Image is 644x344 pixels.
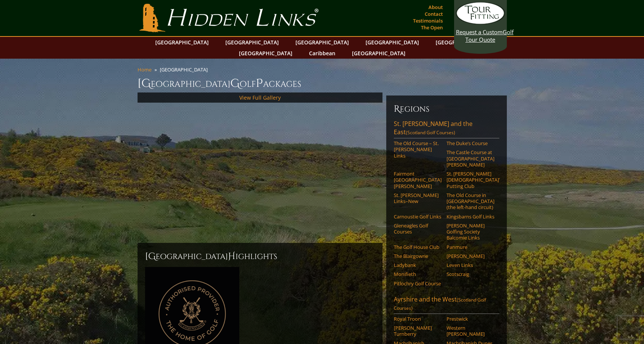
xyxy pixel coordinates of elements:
[394,103,499,115] h6: Regions
[419,22,445,33] a: The Open
[447,214,494,220] a: Kingsbarns Golf Links
[394,316,442,322] a: Royal Troon
[394,280,442,286] a: Pitlochry Golf Course
[222,37,283,48] a: [GEOGRAPHIC_DATA]
[292,37,353,48] a: [GEOGRAPHIC_DATA]
[394,297,486,311] span: (Scotland Golf Courses)
[411,15,445,26] a: Testimonials
[447,262,494,268] a: Leven Links
[447,253,494,259] a: [PERSON_NAME]
[447,149,494,168] a: The Castle Course at [GEOGRAPHIC_DATA][PERSON_NAME]
[239,94,281,101] a: View Full Gallery
[427,2,445,12] a: About
[394,214,442,220] a: Carnoustie Golf Links
[145,250,375,262] h2: [GEOGRAPHIC_DATA] ighlights
[138,76,507,91] h1: [GEOGRAPHIC_DATA] olf ackages
[394,262,442,268] a: Ladybank
[447,325,494,337] a: Western [PERSON_NAME]
[256,76,263,91] span: P
[394,140,442,159] a: The Old Course – St. [PERSON_NAME] Links
[362,37,423,48] a: [GEOGRAPHIC_DATA]
[394,253,442,259] a: The Blairgowrie
[394,192,442,205] a: St. [PERSON_NAME] Links–New
[456,28,503,36] span: Request a Custom
[447,223,494,241] a: [PERSON_NAME] Golfing Society Balcomie Links
[138,66,151,73] a: Home
[394,171,442,189] a: Fairmont [GEOGRAPHIC_DATA][PERSON_NAME]
[394,325,442,337] a: [PERSON_NAME] Turnberry
[456,2,505,43] a: Request a CustomGolf Tour Quote
[305,48,339,59] a: Caribbean
[447,171,494,189] a: St. [PERSON_NAME] [DEMOGRAPHIC_DATA]’ Putting Club
[160,66,211,73] li: [GEOGRAPHIC_DATA]
[447,316,494,322] a: Prestwick
[447,140,494,146] a: The Duke’s Course
[394,223,442,235] a: Gleneagles Golf Courses
[394,244,442,250] a: The Golf House Club
[394,120,499,138] a: St. [PERSON_NAME] and the East(Scotland Golf Courses)
[235,48,296,59] a: [GEOGRAPHIC_DATA]
[348,48,409,59] a: [GEOGRAPHIC_DATA]
[447,244,494,250] a: Panmure
[228,250,236,262] span: H
[447,192,494,211] a: The Old Course in [GEOGRAPHIC_DATA] (the left-hand circuit)
[394,271,442,277] a: Monifieth
[151,37,213,48] a: [GEOGRAPHIC_DATA]
[423,9,445,19] a: Contact
[447,271,494,277] a: Scotscraig
[394,295,499,314] a: Ayrshire and the West(Scotland Golf Courses)
[432,37,493,48] a: [GEOGRAPHIC_DATA]
[406,129,455,136] span: (Scotland Golf Courses)
[230,76,240,91] span: G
